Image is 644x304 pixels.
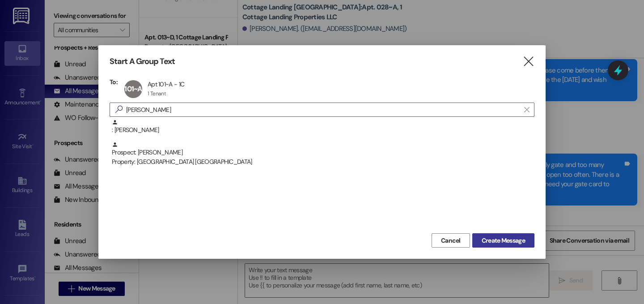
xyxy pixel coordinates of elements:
[110,78,118,86] h3: To:
[482,236,525,245] span: Create Message
[520,103,534,116] button: Clear text
[112,157,534,167] div: Property: [GEOGRAPHIC_DATA] [GEOGRAPHIC_DATA]
[112,141,534,167] div: Prospect: [PERSON_NAME]
[432,233,470,248] button: Cancel
[124,84,142,94] span: 101~A
[126,103,520,116] input: Search for any contact or apartment
[110,119,534,141] div: : [PERSON_NAME]
[441,236,461,245] span: Cancel
[110,56,175,67] h3: Start A Group Text
[112,119,534,135] div: : [PERSON_NAME]
[112,105,126,114] i: 
[110,141,534,164] div: Prospect: [PERSON_NAME]Property: [GEOGRAPHIC_DATA] [GEOGRAPHIC_DATA]
[522,57,534,66] i: 
[472,233,534,248] button: Create Message
[148,80,184,88] div: Apt 101~A - 1C
[524,106,529,113] i: 
[148,90,166,97] div: 1 Tenant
